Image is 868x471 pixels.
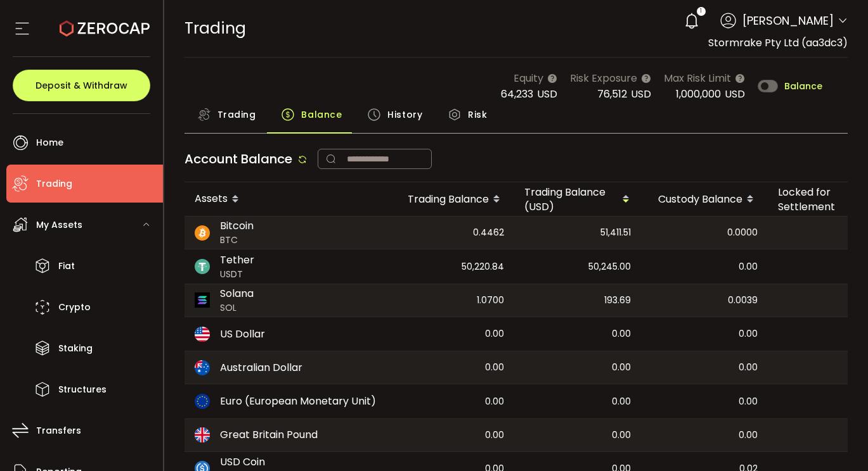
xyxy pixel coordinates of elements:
span: 0.00 [739,394,758,409]
span: Fiat [58,257,75,275]
span: Equity [514,70,543,86]
span: Transfers [36,422,81,440]
span: Balance [784,82,822,91]
span: 0.4462 [473,225,504,240]
span: Trading [36,175,72,193]
span: Stormrake Pty Ltd (aa3dc3) [708,35,848,50]
span: [PERSON_NAME] [742,12,834,29]
span: 0.00 [485,394,504,409]
span: Deposit & Withdraw [36,81,127,90]
span: 50,220.84 [462,260,504,274]
span: Balance [301,102,342,127]
span: Bitcoin [220,218,254,234]
span: USD [537,87,557,101]
span: Risk [468,102,487,127]
img: sol_portfolio.png [195,292,210,308]
span: 0.00 [485,327,504,341]
span: 0.00 [612,360,631,375]
span: Trading [185,17,246,39]
span: 0.00 [612,394,631,409]
span: 0.0000 [727,225,758,240]
span: 0.00 [739,327,758,341]
span: Euro (European Monetary Unit) [220,394,376,409]
span: History [387,102,422,127]
span: Account Balance [185,150,292,168]
img: usdt_portfolio.svg [195,259,210,274]
img: eur_portfolio.svg [195,394,210,409]
img: btc_portfolio.svg [195,225,210,241]
span: Great Britain Pound [220,427,318,443]
span: 0.00 [739,360,758,375]
span: Max Risk Limit [664,70,731,86]
span: 51,411.51 [600,225,631,240]
span: 76,512 [597,87,627,101]
span: Risk Exposure [570,70,637,86]
span: Staking [58,339,93,358]
span: BTC [220,234,254,247]
div: Trading Balance (USD) [514,185,641,214]
span: 0.0039 [728,293,758,308]
span: Australian Dollar [220,360,302,375]
span: 0.00 [739,260,758,274]
span: 0.00 [612,327,631,341]
span: 0.00 [485,428,504,443]
span: 0.00 [612,428,631,443]
button: Deposit & Withdraw [13,70,150,101]
span: Structures [58,380,107,399]
img: gbp_portfolio.svg [195,427,210,443]
span: Solana [220,286,254,301]
img: usd_portfolio.svg [195,327,210,342]
span: USDT [220,268,254,281]
span: 0.00 [739,428,758,443]
span: 1.0700 [477,293,504,308]
span: Tether [220,253,254,268]
span: 1 [700,7,702,16]
span: USD [725,87,745,101]
img: aud_portfolio.svg [195,360,210,375]
span: My Assets [36,216,82,234]
span: 0.00 [485,360,504,375]
span: 50,245.00 [588,260,631,274]
span: USD Coin [220,455,265,470]
div: Assets [185,189,387,210]
span: US Dollar [220,327,265,342]
span: SOL [220,301,254,315]
span: Crypto [58,298,91,317]
span: Trading [217,102,256,127]
iframe: Chat Widget [805,410,868,471]
span: 1,000,000 [676,87,721,101]
div: Custody Balance [641,189,768,210]
span: USD [631,87,651,101]
div: Trading Balance [387,189,514,210]
span: Home [36,134,63,152]
span: 64,233 [501,87,533,101]
span: 193.69 [604,293,631,308]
